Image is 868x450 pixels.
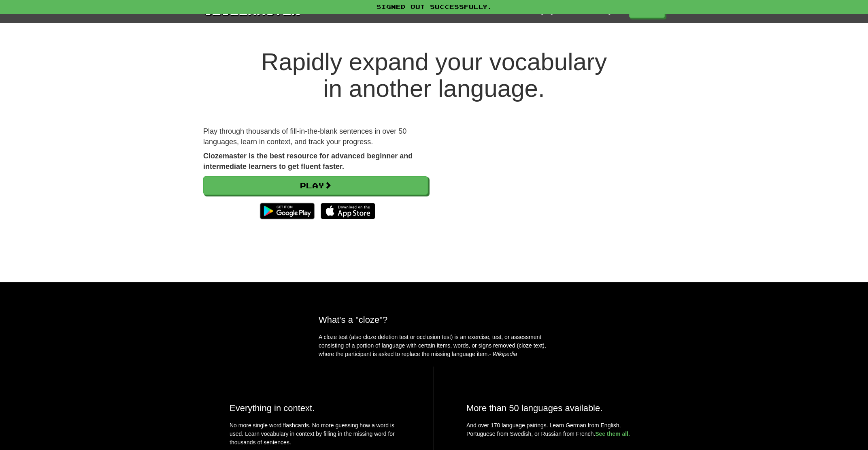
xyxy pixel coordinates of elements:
h2: What's a "cloze"? [319,315,549,325]
p: Play through thousands of fill-in-the-blank sentences in over 50 languages, learn in context, and... [203,126,428,147]
img: Get it on Google Play [256,199,319,223]
h2: More than 50 languages available. [466,403,638,413]
img: Download_on_the_App_Store_Badge_US-UK_135x40-25178aeef6eb6b83b96f5f2d004eda3bffbb37122de64afbaef7... [321,203,375,219]
h2: Everything in context. [230,403,401,413]
strong: Clozemaster is the best resource for advanced beginner and intermediate learners to get fluent fa... [203,152,413,171]
p: A cloze test (also cloze deletion test or occlusion test) is an exercise, test, or assessment con... [319,333,549,358]
em: - Wikipedia [489,351,517,357]
p: And over 170 language pairings. Learn German from English, Portuguese from Swedish, or Russian fr... [466,421,638,438]
a: See them all. [595,431,630,437]
a: Play [203,176,428,195]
